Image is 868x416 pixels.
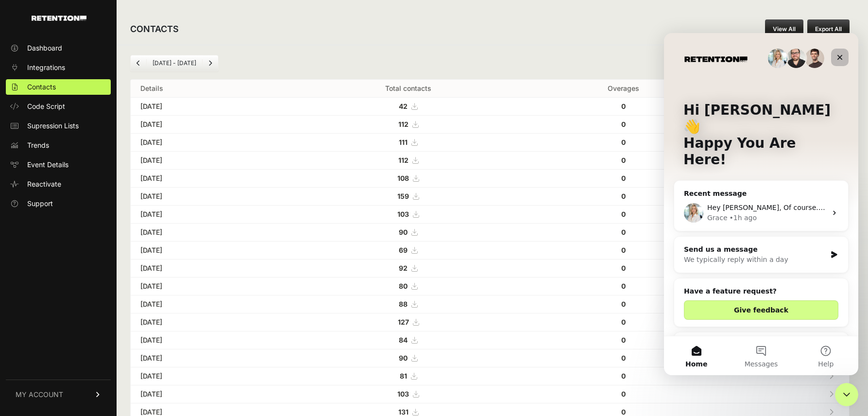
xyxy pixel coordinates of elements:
a: 111 [399,138,417,146]
span: Code Script [27,102,65,111]
strong: 0 [621,390,626,398]
strong: 0 [621,408,626,416]
h2: Have a feature request? [20,253,174,263]
td: [DATE] [131,98,287,116]
td: [DATE] [131,367,287,385]
td: [DATE] [131,260,287,277]
strong: 0 [621,300,626,308]
strong: 92 [399,264,408,272]
strong: 103 [397,390,409,398]
td: [DATE] [131,295,287,313]
button: Give feedback [20,267,174,287]
td: [DATE] [131,277,287,295]
a: 90 [399,354,417,362]
iframe: Intercom live chat [664,33,858,375]
td: [DATE] [131,331,287,349]
div: We typically reply within a day [20,222,162,232]
div: Close [167,16,185,33]
strong: 0 [621,192,626,200]
div: • 1h ago [66,180,93,190]
strong: 111 [399,138,408,146]
a: 92 [399,264,417,272]
span: Messages [81,328,114,334]
a: 80 [399,282,417,290]
span: Contacts [27,82,56,92]
strong: 90 [399,228,408,236]
a: View All [765,19,803,39]
strong: 159 [397,192,409,200]
strong: 81 [400,372,407,380]
a: Integrations [6,60,111,75]
td: [DATE] [131,313,287,331]
strong: 69 [399,246,408,254]
a: Contacts [6,79,111,95]
strong: 0 [621,102,626,110]
td: [DATE] [131,116,287,134]
td: [DATE] [131,206,287,224]
td: [DATE] [131,349,287,367]
td: [DATE] [131,242,287,260]
button: Help [130,303,194,342]
div: Grace [43,180,64,190]
td: [DATE] [131,224,287,242]
strong: 127 [398,318,409,326]
a: 127 [398,318,419,326]
a: 84 [399,336,417,344]
strong: 0 [621,210,626,218]
strong: 0 [621,156,626,164]
span: Supression Lists [27,121,79,131]
a: Event Details [6,157,111,173]
a: 108 [397,174,419,182]
a: Supression Lists [6,118,111,134]
span: Dashboard [27,43,62,53]
a: 159 [397,192,419,200]
button: Messages [65,303,129,342]
strong: 103 [397,210,409,218]
span: Home [21,328,43,334]
a: Previous [131,55,146,71]
a: 42 [399,102,417,110]
a: Code Script [6,99,111,114]
a: 81 [400,372,417,380]
strong: 0 [621,264,626,272]
strong: 0 [621,138,626,146]
strong: 88 [399,300,408,308]
th: Total contacts [287,80,529,98]
a: 103 [397,390,419,398]
a: 131 [398,408,418,416]
strong: 131 [398,408,408,416]
strong: 0 [621,282,626,290]
td: [DATE] [131,385,287,403]
strong: 0 [621,228,626,236]
a: Dashboard [6,40,111,56]
span: Help [154,328,170,334]
strong: 112 [398,120,408,128]
a: 112 [398,120,418,128]
strong: 42 [399,102,408,110]
a: 88 [399,300,417,308]
strong: 90 [399,354,408,362]
strong: 0 [621,318,626,326]
span: Reactivate [27,179,61,189]
strong: 112 [398,156,408,164]
a: 69 [399,246,417,254]
td: [DATE] [131,152,287,170]
span: MY ACCOUNT [16,390,63,399]
strong: 108 [397,174,409,182]
strong: 0 [621,120,626,128]
div: Send us a messageWe typically reply within a day [10,203,185,240]
span: Hey [PERSON_NAME], Of course. I've added our Head of Implementation [PERSON_NAME] to the thread s... [43,171,562,178]
li: [DATE] - [DATE] [146,59,202,67]
a: 112 [398,156,418,164]
img: Retention.com [32,16,86,21]
a: Reactivate [6,176,111,192]
strong: 84 [399,336,408,344]
strong: 80 [399,282,408,290]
